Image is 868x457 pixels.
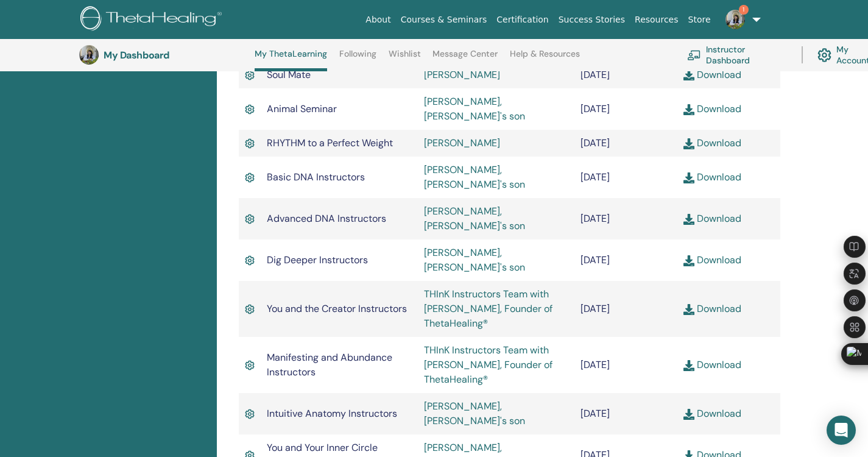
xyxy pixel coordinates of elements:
img: Active Certificate [245,212,255,225]
a: [PERSON_NAME], [PERSON_NAME]'s son [424,400,525,427]
a: [PERSON_NAME], [PERSON_NAME]'s son [424,163,525,191]
a: Download [683,253,741,266]
img: download.svg [683,214,694,225]
img: download.svg [683,172,694,183]
img: download.svg [683,69,694,80]
img: download.svg [683,255,694,266]
td: [DATE] [574,130,677,157]
img: Active Certificate [245,102,255,116]
a: Message Center [432,49,498,68]
img: download.svg [683,304,694,315]
a: Download [683,358,741,371]
td: [DATE] [574,88,677,130]
a: Download [683,302,741,315]
a: Download [683,407,741,420]
a: Certification [492,9,553,31]
td: [DATE] [574,393,677,434]
a: Success Stories [554,9,630,31]
td: [DATE] [574,239,677,281]
img: download.svg [683,360,694,371]
a: [PERSON_NAME] [424,136,500,149]
td: [DATE] [574,157,677,198]
a: About [361,9,395,31]
img: Active Certificate [245,253,255,267]
img: Active Certificate [245,302,255,316]
a: Download [683,171,741,183]
img: download.svg [683,138,694,149]
a: [PERSON_NAME], [PERSON_NAME]'s son [424,205,525,232]
a: Instructor Dashboard [687,41,787,68]
a: Help & Resources [510,49,580,68]
img: chalkboard-teacher.svg [687,50,701,60]
img: default.jpg [79,45,99,65]
h3: My Dashboard [104,49,225,61]
a: Store [683,9,716,31]
a: Following [339,49,376,68]
img: download.svg [683,409,694,420]
img: cog.svg [817,45,831,65]
a: Wishlist [389,49,421,68]
img: logo.png [80,6,226,34]
span: Intuitive Anatomy Instructors [267,407,397,420]
a: [PERSON_NAME], [PERSON_NAME]'s son [424,246,525,274]
img: default.jpg [725,10,745,29]
a: Download [683,212,741,225]
span: Basic DNA Instructors [267,171,365,183]
span: Soul Mate [267,68,311,81]
a: [PERSON_NAME] [424,68,500,81]
a: Download [683,102,741,115]
span: RHYTHM to a Perfect Weight [267,136,393,149]
span: 1 [739,5,749,15]
img: Active Certificate [245,171,255,184]
td: [DATE] [574,337,677,393]
a: THInK Instructors Team with [PERSON_NAME], Founder of ThetaHealing® [424,344,552,386]
div: Open Intercom Messenger [827,416,856,445]
td: [DATE] [574,198,677,239]
img: Active Certificate [245,68,255,82]
span: Animal Seminar [267,102,337,115]
img: download.svg [683,104,694,115]
a: Resources [630,9,683,31]
a: [PERSON_NAME], [PERSON_NAME]'s son [424,95,525,122]
a: THInK Instructors Team with [PERSON_NAME], Founder of ThetaHealing® [424,288,552,330]
img: Active Certificate [245,407,255,420]
img: Active Certificate [245,136,255,150]
span: You and the Creator Instructors [267,302,407,315]
a: My ThetaLearning [255,49,327,71]
a: Download [683,136,741,149]
a: Courses & Seminars [396,9,492,31]
span: Manifesting and Abundance Instructors [267,351,392,378]
img: Active Certificate [245,358,255,372]
span: Dig Deeper Instructors [267,253,368,266]
span: Advanced DNA Instructors [267,212,386,225]
td: [DATE] [574,281,677,337]
td: [DATE] [574,61,677,88]
a: Download [683,68,741,81]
